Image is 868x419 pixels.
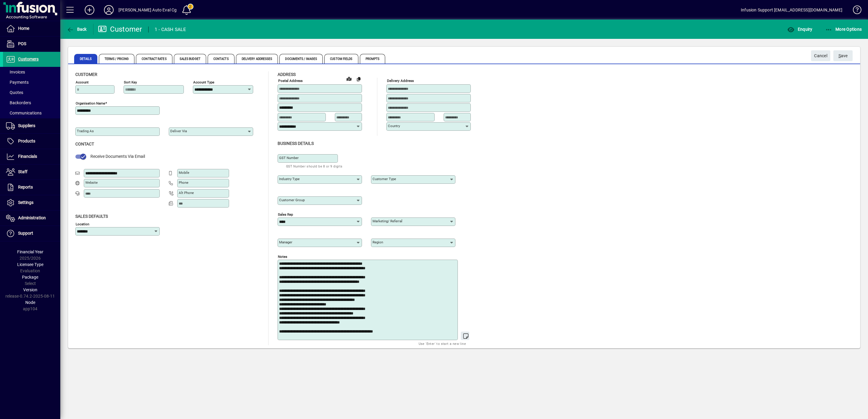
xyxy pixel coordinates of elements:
[373,177,396,181] mat-label: Customer type
[75,214,108,219] span: Sales defaults
[99,54,135,64] span: Terms / Pricing
[18,185,33,189] span: Reports
[17,249,43,254] span: Financial Year
[18,169,27,174] span: Staff
[286,163,343,170] mat-hint: GST Number should be 8 or 9 digits
[3,67,60,77] a: Invoices
[373,219,402,223] mat-label: Marketing/ Referral
[18,154,37,159] span: Financials
[324,54,358,64] span: Custom Fields
[824,24,863,35] button: More Options
[155,25,186,34] div: 1 - CASH SALE
[90,154,145,159] span: Receive Documents Via Email
[6,90,23,95] span: Quotes
[118,5,177,15] div: [PERSON_NAME] Auto Eval Cg
[279,198,305,202] mat-label: Customer group
[354,74,363,84] button: Copy to Delivery address
[75,142,94,146] span: Contact
[786,24,814,35] button: Enquiry
[99,5,118,15] button: Profile
[3,108,60,118] a: Communications
[3,134,60,149] a: Products
[98,24,142,34] div: Customer
[278,254,287,258] mat-label: Notes
[3,180,60,195] a: Reports
[22,275,38,280] span: Package
[17,262,43,267] span: Licensee Type
[179,180,188,185] mat-label: Phone
[3,164,60,180] a: Staff
[18,215,46,220] span: Administration
[825,27,862,32] span: More Options
[76,222,89,226] mat-label: Location
[838,53,841,58] span: S
[6,100,31,105] span: Backorders
[18,200,33,205] span: Settings
[279,156,299,160] mat-label: GST Number
[373,240,383,244] mat-label: Region
[278,212,293,216] mat-label: Sales rep
[25,300,35,305] span: Node
[6,70,25,74] span: Invoices
[75,72,97,77] span: Customer
[18,231,33,236] span: Support
[74,54,97,64] span: Details
[3,211,60,226] a: Administration
[76,101,105,105] mat-label: Organisation name
[3,149,60,164] a: Financials
[65,24,88,35] button: Back
[279,240,292,244] mat-label: Manager
[18,123,35,128] span: Suppliers
[3,21,60,36] a: Home
[344,74,354,83] a: View on map
[174,54,206,64] span: Sales Budget
[278,141,314,146] span: Business details
[741,5,842,15] div: Infusion Support [EMAIL_ADDRESS][DOMAIN_NAME]
[3,195,60,210] a: Settings
[18,57,39,61] span: Customers
[278,72,296,77] span: Address
[60,24,93,35] app-page-header-button: Back
[170,129,187,133] mat-label: Deliver via
[179,191,194,195] mat-label: Alt Phone
[3,87,60,98] a: Quotes
[193,80,214,84] mat-label: Account Type
[360,54,385,64] span: Prompts
[3,36,60,52] a: POS
[179,170,189,175] mat-label: Mobile
[3,118,60,133] a: Suppliers
[23,287,37,292] span: Version
[18,26,29,31] span: Home
[236,54,278,64] span: Delivery Addresses
[814,51,827,61] span: Cancel
[419,340,466,347] mat-hint: Use 'Enter' to start a new line
[3,98,60,108] a: Backorders
[388,124,400,128] mat-label: Country
[80,5,99,15] button: Add
[76,80,89,84] mat-label: Account
[787,27,812,32] span: Enquiry
[848,1,860,21] a: Knowledge Base
[811,50,830,61] button: Cancel
[833,50,853,61] button: Save
[67,27,87,32] span: Back
[124,80,137,84] mat-label: Sort key
[77,129,94,133] mat-label: Trading as
[279,54,323,64] span: Documents / Images
[3,77,60,87] a: Payments
[6,111,42,115] span: Communications
[6,80,29,85] span: Payments
[18,41,26,46] span: POS
[208,54,234,64] span: Contacts
[279,177,300,181] mat-label: Industry type
[3,226,60,241] a: Support
[85,180,98,185] mat-label: Website
[136,54,172,64] span: Contract Rates
[838,51,848,61] span: ave
[18,139,35,143] span: Products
